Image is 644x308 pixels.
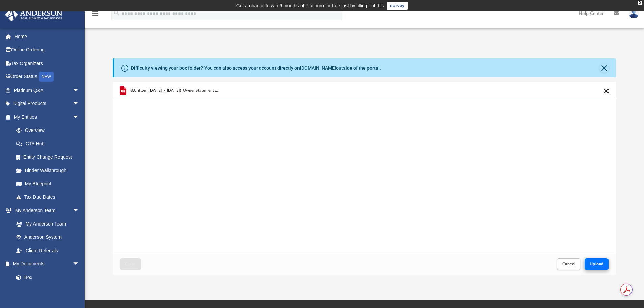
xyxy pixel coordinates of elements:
[387,2,408,10] a: survey
[113,82,616,275] div: Upload
[9,284,86,298] a: Meeting Minutes
[629,8,639,18] img: User Pic
[5,30,90,43] a: Home
[73,257,86,271] span: arrow_drop_down
[9,164,90,177] a: Binder Walkthrough
[9,244,86,257] a: Client Referrals
[599,63,609,73] button: Close
[5,204,86,217] a: My Anderson Teamarrow_drop_down
[585,258,609,270] button: Upload
[5,84,90,97] a: Platinum Q&Aarrow_drop_down
[91,13,99,18] a: menu
[73,97,86,111] span: arrow_drop_down
[5,70,90,84] a: Order StatusNEW
[236,2,384,10] div: Get a chance to win 6 months of Platinum for free just by filling out this
[9,177,86,191] a: My Blueprint
[602,87,611,95] button: Cancel this upload
[5,43,90,57] a: Online Ordering
[73,84,86,97] span: arrow_drop_down
[131,65,381,72] div: Difficulty viewing your box folder? You can also access your account directly on outside of the p...
[9,137,90,150] a: CTA Hub
[9,231,86,244] a: Anderson System
[5,97,90,111] a: Digital Productsarrow_drop_down
[9,190,90,204] a: Tax Due Dates
[73,204,86,218] span: arrow_drop_down
[9,217,83,231] a: My Anderson Team
[9,270,83,284] a: Box
[562,262,576,266] span: Cancel
[130,88,219,93] span: 8.Clifton_([DATE]_-_[DATE])_Owner Statement Detail By Building.pdf
[590,262,604,266] span: Upload
[120,258,141,270] button: Close
[9,124,90,137] a: Overview
[91,9,99,18] i: menu
[5,56,90,70] a: Tax Organizers
[557,258,581,270] button: Cancel
[125,262,136,266] span: Close
[3,8,64,21] img: Anderson Advisors Platinum Portal
[5,257,86,271] a: My Documentsarrow_drop_down
[113,82,616,254] div: grid
[5,110,90,124] a: My Entitiesarrow_drop_down
[113,9,120,17] i: search
[300,65,336,71] a: [DOMAIN_NAME]
[638,1,642,5] div: close
[73,110,86,124] span: arrow_drop_down
[9,150,90,164] a: Entity Change Request
[39,72,54,82] div: NEW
